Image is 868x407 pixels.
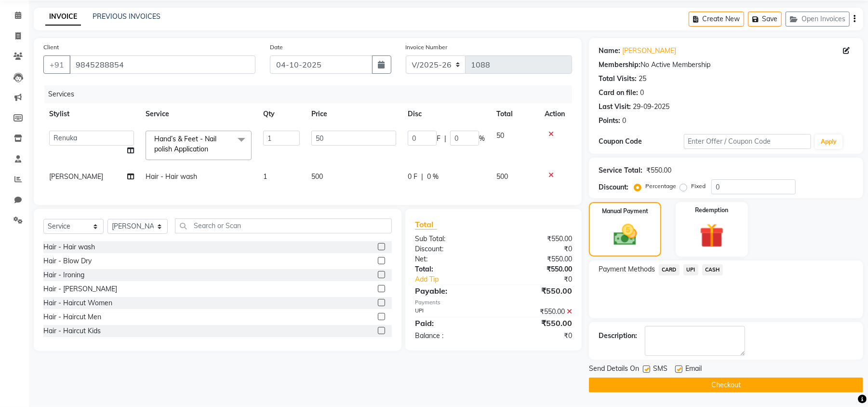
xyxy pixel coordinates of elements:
div: ₹550.00 [494,264,579,274]
div: Sub Total: [408,234,494,244]
span: 500 [496,172,508,181]
label: Fixed [691,182,706,190]
th: Stylist [43,103,140,125]
div: Hair - Blow Dry [43,256,92,266]
span: Payment Methods [599,264,655,274]
div: 29-09-2025 [633,102,669,112]
button: Checkout [589,378,863,393]
div: Description: [599,331,637,341]
div: Points: [599,116,620,126]
label: Manual Payment [602,207,648,216]
th: Qty [257,103,306,125]
a: INVOICE [45,8,81,26]
div: UPI [408,307,494,317]
div: Membership: [599,60,641,70]
th: Disc [402,103,491,125]
div: 0 [622,116,626,126]
span: Total [415,219,437,230]
div: Hair - Ironing [43,270,84,280]
span: UPI [683,264,698,275]
div: Balance : [408,331,494,341]
button: Open Invoices [786,12,850,27]
div: Hair - Haircut Kids [43,326,101,336]
input: Enter Offer / Coupon Code [684,134,811,149]
a: Add Tip [408,274,508,285]
span: 1 [263,172,267,181]
label: Client [43,43,59,52]
a: x [208,145,213,153]
div: ₹550.00 [494,234,579,244]
button: Create New [689,12,744,27]
div: Last Visit: [599,102,631,112]
div: Net: [408,254,494,264]
span: Email [685,364,702,376]
label: Redemption [695,206,728,215]
div: ₹0 [494,244,579,254]
span: | [421,172,423,182]
div: ₹550.00 [494,317,579,329]
div: Services [44,85,579,103]
div: 25 [639,74,646,84]
div: Paid: [408,317,494,329]
div: Payable: [408,285,494,297]
span: | [444,134,446,144]
span: CASH [702,264,723,275]
div: Name: [599,46,620,56]
div: Total: [408,264,494,274]
div: Hair - [PERSON_NAME] [43,284,117,294]
div: Card on file: [599,88,638,98]
button: Save [748,12,782,27]
div: ₹550.00 [494,254,579,264]
img: _gift.svg [692,220,732,251]
img: _cash.svg [606,221,644,248]
div: ₹550.00 [646,165,671,176]
div: Discount: [599,182,628,192]
input: Search or Scan [175,218,392,233]
span: Send Details On [589,364,639,376]
div: ₹0 [508,274,579,285]
span: 50 [496,131,504,140]
div: ₹0 [494,331,579,341]
span: [PERSON_NAME] [49,172,103,181]
span: 0 % [427,172,439,182]
span: Hair - Hair wash [146,172,197,181]
label: Percentage [645,182,676,190]
span: 500 [311,172,323,181]
div: ₹550.00 [494,307,579,317]
th: Price [306,103,402,125]
span: % [479,134,485,144]
div: Discount: [408,244,494,254]
div: ₹550.00 [494,285,579,297]
div: Hair - Haircut Women [43,298,112,308]
div: 0 [640,88,644,98]
div: Payments [415,298,572,307]
div: Total Visits: [599,74,637,84]
span: Hand’s & Feet - Nail polish Application [154,135,216,153]
span: SMS [653,364,668,376]
input: Search by Name/Mobile/Email/Code [69,55,255,74]
div: Coupon Code [599,136,683,147]
th: Action [539,103,572,125]
a: [PERSON_NAME] [622,46,676,56]
button: Apply [815,135,842,149]
div: Service Total: [599,165,642,176]
th: Total [491,103,539,125]
span: CARD [659,264,680,275]
th: Service [140,103,257,125]
label: Date [270,43,283,52]
label: Invoice Number [406,43,448,52]
div: No Active Membership [599,60,854,70]
span: F [437,134,441,144]
div: Hair - Hair wash [43,242,95,252]
div: Hair - Haircut Men [43,312,101,322]
button: +91 [43,55,70,74]
a: PREVIOUS INVOICES [93,12,160,21]
span: 0 F [408,172,417,182]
